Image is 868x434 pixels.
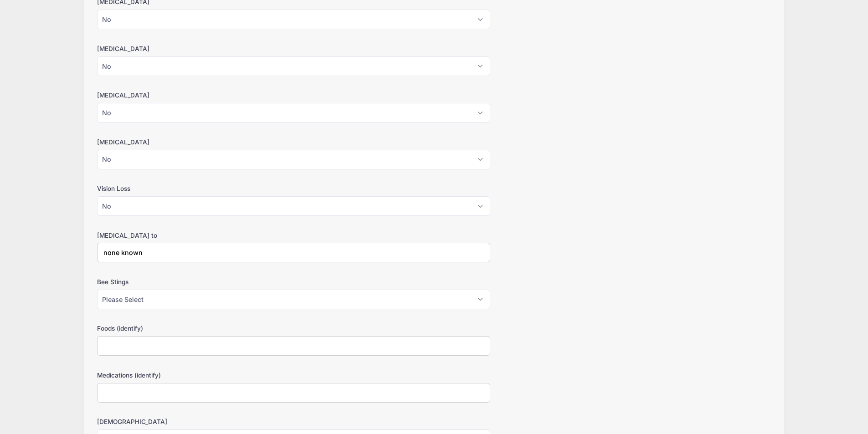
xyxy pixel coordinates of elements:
[97,138,322,147] label: [MEDICAL_DATA]
[97,231,322,240] label: [MEDICAL_DATA] to
[97,44,322,53] label: [MEDICAL_DATA]
[97,277,322,286] label: Bee Stings
[97,184,322,193] label: Vision Loss
[97,91,322,100] label: [MEDICAL_DATA]
[97,371,322,380] label: Medications (identify)
[97,417,322,426] label: [DEMOGRAPHIC_DATA]
[97,324,322,333] label: Foods (identify)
